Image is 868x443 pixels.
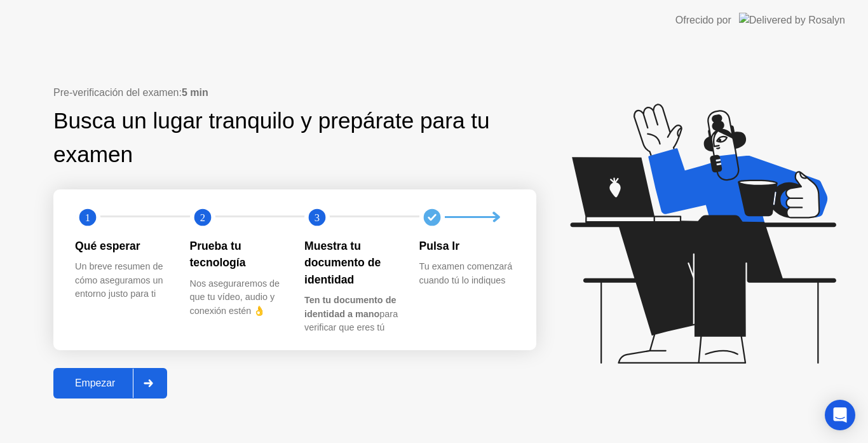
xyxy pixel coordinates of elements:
div: Muestra tu documento de identidad [304,238,399,288]
button: Empezar [53,368,167,399]
img: Delivered by Rosalyn [739,13,845,27]
div: para verificar que eres tú [304,294,399,335]
div: Ofrecido por [675,13,731,28]
b: Ten tu documento de identidad a mano [304,295,396,319]
text: 3 [315,211,320,223]
div: Tu examen comenzará cuando tú lo indiques [419,260,514,287]
div: Busca un lugar tranquilo y prepárate para tu examen [53,104,501,172]
div: Pre-verificación del examen: [53,85,536,100]
div: Pulsa Ir [419,238,514,254]
div: Nos aseguraremos de que tu vídeo, audio y conexión estén 👌 [190,277,285,318]
b: 5 min [182,87,208,98]
div: Qué esperar [75,238,170,254]
text: 1 [85,211,90,223]
div: Un breve resumen de cómo aseguramos un entorno justo para ti [75,260,170,301]
text: 2 [200,211,205,223]
div: Open Intercom Messenger [825,400,855,430]
div: Empezar [57,378,133,389]
div: Prueba tu tecnología [190,238,285,271]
